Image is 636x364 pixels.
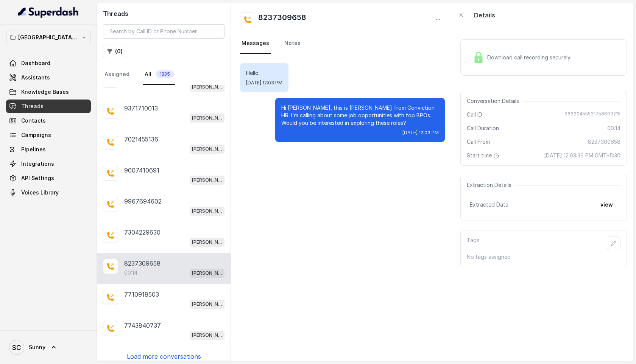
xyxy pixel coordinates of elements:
p: Tags [467,236,479,250]
p: [PERSON_NAME] Mumbai Conviction HR Outbound Assistant [192,207,222,215]
p: [PERSON_NAME] Mumbai Conviction HR Outbound Assistant [192,269,222,277]
p: [PERSON_NAME] Mumbai Conviction HR Outbound Assistant [192,238,222,246]
span: Download call recording securely [487,54,574,61]
nav: Tabs [103,64,224,85]
img: light.svg [18,6,79,18]
p: No tags assigned [467,253,620,261]
input: Search by Call ID or Phone Number [103,24,224,39]
span: [DATE] 12:03 PM [246,80,282,86]
p: 7710918503 [124,290,159,299]
p: [PERSON_NAME] Mumbai Conviction HR Outbound Assistant [192,83,222,91]
span: Call From [467,138,490,146]
span: Assistants [21,74,50,81]
span: Dashboard [21,59,50,67]
a: Voices Library [6,186,91,199]
a: Contacts [6,114,91,128]
img: Lock Icon [473,52,484,63]
p: Hi [PERSON_NAME], this is [PERSON_NAME] from Conviction HR. I'm calling about some job opportunit... [281,104,439,127]
span: Call Duration [467,124,499,132]
span: Conversation Details [467,97,522,105]
p: 7743840737 [124,321,161,330]
p: 9007410691 [124,166,159,175]
p: [PERSON_NAME] Mumbai Conviction HR Outbound Assistant [192,300,222,308]
p: Details [474,11,495,20]
span: [DATE] 12:03 PM [402,130,439,136]
p: 9371710013 [124,104,158,113]
a: Campaigns [6,128,91,142]
span: Contacts [21,117,46,124]
p: [PERSON_NAME] Mumbai Conviction HR Outbound Assistant [192,114,222,122]
a: Assistants [6,71,91,84]
p: 00:14 [124,269,137,277]
p: 7021455136 [124,135,158,144]
a: Messages [240,33,271,54]
p: 7304229630 [124,228,161,237]
span: Voices Library [21,189,59,196]
span: Threads [21,103,44,110]
button: view [596,198,617,212]
a: Sunny [6,337,91,358]
span: Campaigns [21,131,51,139]
span: Start time [467,152,501,159]
span: Pipelines [21,146,46,153]
span: Call ID [467,111,482,118]
a: Knowledge Bases [6,85,91,99]
p: [GEOGRAPHIC_DATA] - [GEOGRAPHIC_DATA] - [GEOGRAPHIC_DATA] [18,33,79,42]
p: [PERSON_NAME] Mumbai Conviction HR Outbound Assistant [192,176,222,184]
p: Load more conversations [127,352,201,361]
button: [GEOGRAPHIC_DATA] - [GEOGRAPHIC_DATA] - [GEOGRAPHIC_DATA] [6,31,91,44]
h2: 8237309658 [258,12,306,27]
p: 9967694602 [124,197,162,206]
a: Integrations [6,157,91,171]
span: 00:14 [607,124,620,132]
h2: Threads [103,9,224,18]
text: SC [12,344,21,352]
p: [PERSON_NAME] Mumbai Conviction HR Outbound Assistant [192,331,222,339]
span: Integrations [21,160,54,168]
span: 1335 [156,70,174,78]
a: Dashboard [6,56,91,70]
a: Pipelines [6,143,91,156]
span: API Settings [21,174,54,182]
span: Extraction Details [467,181,514,189]
span: 8237309658 [588,138,620,146]
span: Knowledge Bases [21,88,69,96]
p: [PERSON_NAME] Mumbai Conviction HR Outbound Assistant [192,145,222,153]
span: Extracted Data [470,201,508,208]
span: 98330455531758609215 [564,111,620,118]
a: Notes [283,33,302,54]
a: Threads [6,100,91,113]
a: All1335 [143,64,175,85]
span: Sunny [29,344,45,351]
a: API Settings [6,171,91,185]
span: [DATE] 12:03:36 PM GMT+5:30 [544,152,620,159]
a: Assigned [103,64,131,85]
p: Hello. [246,69,282,77]
nav: Tabs [240,33,445,54]
p: 8237309658 [124,259,161,268]
button: (0) [103,45,127,58]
